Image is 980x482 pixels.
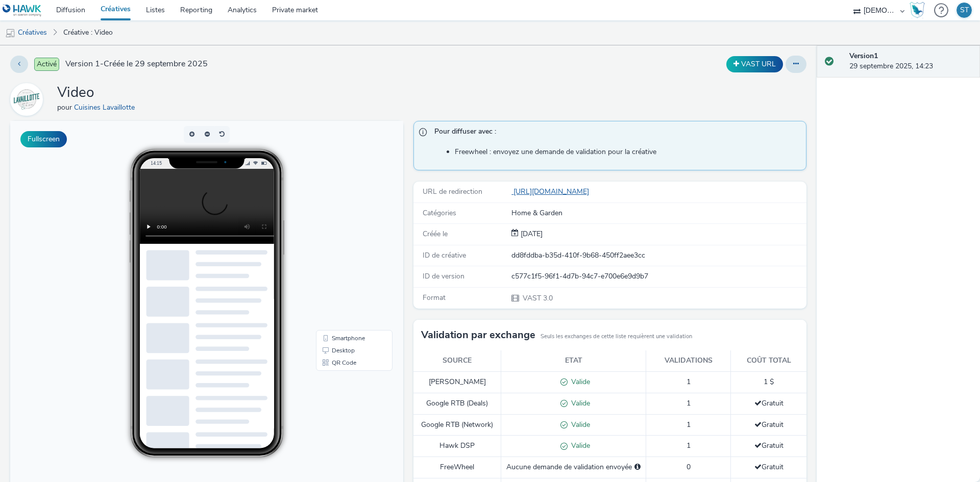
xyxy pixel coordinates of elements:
[522,293,553,303] span: VAST 3.0
[511,208,805,218] div: Home & Garden
[413,350,501,371] th: Source
[568,420,590,429] span: Valide
[511,271,805,282] div: c577c1f5-96f1-4d7b-94c7-e700e6e9d9b7
[322,239,346,245] span: QR Code
[10,94,47,104] a: Cuisines Lavaillotte
[65,58,208,70] span: Version 1 - Créée le 29 septembre 2025
[413,371,501,393] td: [PERSON_NAME]
[423,208,456,218] span: Catégories
[541,333,692,341] small: Seuls les exchanges de cette liste requièrent une validation
[568,398,590,408] span: Valide
[34,58,59,71] span: Activé
[413,414,501,436] td: Google RTB (Network)
[455,147,801,157] li: Freewheel : envoyez une demande de validation pour la créative
[960,3,969,18] div: ST
[724,56,786,72] div: Dupliquer la créative en un VAST URL
[731,350,806,371] th: Coût total
[423,293,446,302] span: Format
[634,462,641,472] div: Sélectionnez un deal ci-dessous et cliquez sur Envoyer pour envoyer une demande de validation à F...
[3,4,42,17] img: undefined Logo
[519,229,543,239] div: Création 29 septembre 2025, 14:23
[849,51,878,61] strong: Version 1
[764,377,774,387] span: 1 $
[687,377,691,387] span: 1
[511,187,593,196] a: [URL][DOMAIN_NAME]
[687,420,691,429] span: 1
[506,462,641,472] div: Aucune demande de validation envoyée
[754,441,783,450] span: Gratuit
[568,441,590,450] span: Valide
[754,398,783,408] span: Gratuit
[754,462,783,472] span: Gratuit
[413,436,501,457] td: Hawk DSP
[423,187,482,196] span: URL de redirection
[519,229,543,239] span: [DATE]
[910,2,929,18] a: Hawk Academy
[20,131,67,147] button: Fullscreen
[322,214,355,220] span: Smartphone
[646,350,731,371] th: Validations
[910,2,925,18] img: Hawk Academy
[58,20,118,45] a: Créative : Video
[140,39,152,45] span: 14:15
[322,226,345,233] span: Desktop
[687,462,691,472] span: 0
[308,211,380,223] li: Smartphone
[568,377,590,387] span: Valide
[423,271,464,281] span: ID de version
[754,420,783,429] span: Gratuit
[57,103,74,112] span: pour
[413,457,501,478] td: FreeWheel
[5,28,15,38] img: mobile
[434,126,796,140] span: Pour diffuser avec :
[511,250,805,261] div: dd8fddba-b35d-410f-9b68-450ff2aee3cc
[501,350,646,371] th: Etat
[12,85,41,114] img: Cuisines Lavaillotte
[421,327,535,343] h3: Validation par exchange
[687,398,691,408] span: 1
[57,83,139,103] h1: Video
[726,56,783,72] button: VAST URL
[423,229,448,239] span: Créée le
[308,236,380,248] li: QR Code
[687,441,691,450] span: 1
[423,250,466,260] span: ID de créative
[849,51,972,72] div: 29 septembre 2025, 14:23
[74,103,139,112] a: Cuisines Lavaillotte
[413,393,501,414] td: Google RTB (Deals)
[308,223,380,236] li: Desktop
